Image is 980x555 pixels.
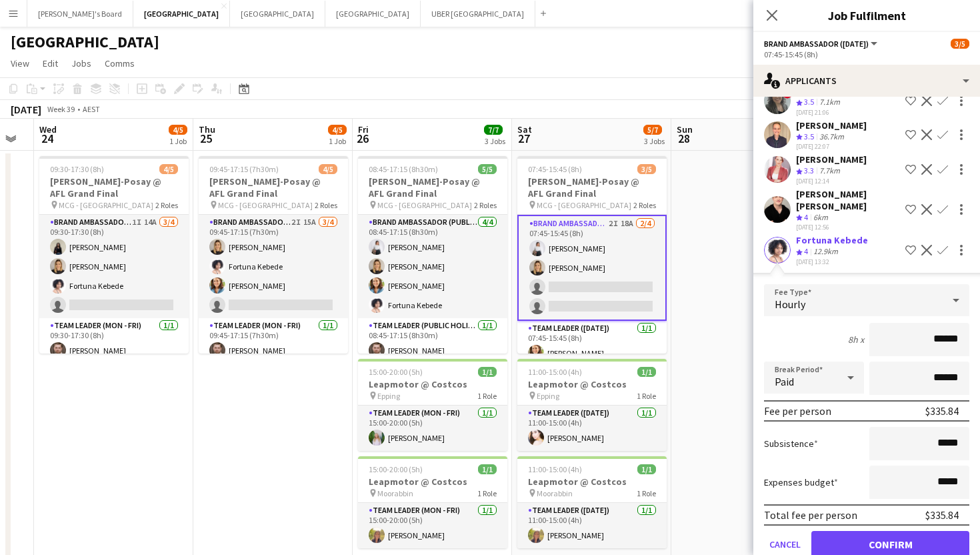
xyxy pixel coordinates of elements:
[159,164,178,174] span: 4/5
[358,318,507,364] app-card-role: Team Leader (Public Holiday)1/108:45-17:15 (8h30m)[PERSON_NAME]
[804,97,814,107] span: 3.5
[199,123,215,135] span: Thu
[11,32,159,52] h1: [GEOGRAPHIC_DATA]
[764,39,869,49] span: Brand Ambassador (Saturday)
[811,246,841,257] div: 12.9km
[796,257,868,266] div: [DATE] 13:32
[329,136,346,146] div: 1 Job
[764,49,969,59] div: 07:45-15:45 (8h)
[517,503,667,548] app-card-role: Team Leader ([DATE])1/111:00-15:00 (4h)[PERSON_NAME]
[485,136,505,146] div: 3 Jobs
[356,131,369,146] span: 26
[796,119,867,131] div: [PERSON_NAME]
[764,508,857,522] div: Total fee per person
[753,7,980,24] h3: Job Fulfilment
[677,123,693,135] span: Sun
[83,104,100,114] div: AEST
[637,164,656,174] span: 3/5
[796,234,868,246] div: Fortuna Kebede
[817,165,843,177] div: 7.7km
[517,359,667,451] div: 11:00-15:00 (4h)1/1Leapmotor @ Costcos Epping1 RoleTeam Leader ([DATE])1/111:00-15:00 (4h)[PERSON...
[39,318,189,364] app-card-role: Team Leader (Mon - Fri)1/109:30-17:30 (8h)[PERSON_NAME]
[796,142,867,151] div: [DATE] 22:07
[517,156,667,354] app-job-card: 07:45-15:45 (8h)3/5[PERSON_NAME]-Posay @ AFL Grand Final MCG - [GEOGRAPHIC_DATA]2 RolesBrand Amba...
[484,125,503,135] span: 7/7
[169,136,187,146] div: 1 Job
[377,200,472,210] span: MCG - [GEOGRAPHIC_DATA]
[358,476,507,488] h3: Leapmotor @ Costcos
[358,359,507,451] div: 15:00-20:00 (5h)1/1Leapmotor @ Costcos Epping1 RoleTeam Leader (Mon - Fri)1/115:00-20:00 (5h)[PER...
[11,103,41,116] div: [DATE]
[633,200,656,210] span: 2 Roles
[517,406,667,451] app-card-role: Team Leader ([DATE])1/111:00-15:00 (4h)[PERSON_NAME]
[197,131,215,146] span: 25
[358,456,507,548] app-job-card: 15:00-20:00 (5h)1/1Leapmotor @ Costcos Moorabbin1 RoleTeam Leader (Mon - Fri)1/115:00-20:00 (5h)[...
[37,55,63,72] a: Edit
[528,164,582,174] span: 07:45-15:45 (8h)
[358,378,507,390] h3: Leapmotor @ Costcos
[133,1,230,27] button: [GEOGRAPHIC_DATA]
[39,156,189,354] app-job-card: 09:30-17:30 (8h)4/5[PERSON_NAME]-Posay @ AFL Grand Final MCG - [GEOGRAPHIC_DATA]2 RolesBrand Amba...
[804,131,814,141] span: 3.5
[478,164,497,174] span: 5/5
[99,55,140,72] a: Comms
[517,175,667,199] h3: [PERSON_NAME]-Posay @ AFL Grand Final
[637,367,656,377] span: 1/1
[775,298,805,311] span: Hourly
[369,464,423,474] span: 15:00-20:00 (5h)
[643,125,662,135] span: 5/7
[515,131,532,146] span: 27
[325,1,421,27] button: [GEOGRAPHIC_DATA]
[796,108,867,117] div: [DATE] 21:06
[199,318,348,364] app-card-role: Team Leader (Mon - Fri)1/109:45-17:15 (7h30m)[PERSON_NAME]
[517,378,667,390] h3: Leapmotor @ Costcos
[39,175,189,199] h3: [PERSON_NAME]-Posay @ AFL Grand Final
[764,476,838,488] label: Expenses budget
[925,404,959,418] div: $335.84
[517,476,667,488] h3: Leapmotor @ Costcos
[848,334,864,346] div: 8h x
[66,55,97,72] a: Jobs
[817,131,847,143] div: 36.7km
[925,508,959,522] div: $335.84
[637,464,656,474] span: 1/1
[71,57,91,69] span: Jobs
[199,175,348,199] h3: [PERSON_NAME]-Posay @ AFL Grand Final
[5,55,35,72] a: View
[421,1,535,27] button: UBER [GEOGRAPHIC_DATA]
[209,164,279,174] span: 09:45-17:15 (7h30m)
[358,156,507,354] app-job-card: 08:45-17:15 (8h30m)5/5[PERSON_NAME]-Posay @ AFL Grand Final MCG - [GEOGRAPHIC_DATA]2 RolesBrand A...
[528,464,582,474] span: 11:00-15:00 (4h)
[477,391,497,401] span: 1 Role
[796,223,900,231] div: [DATE] 12:56
[50,164,104,174] span: 09:30-17:30 (8h)
[155,200,178,210] span: 2 Roles
[517,215,667,321] app-card-role: Brand Ambassador ([DATE])2I18A2/407:45-15:45 (8h)[PERSON_NAME][PERSON_NAME]
[764,39,879,49] button: Brand Ambassador ([DATE])
[169,125,187,135] span: 4/5
[44,104,77,114] span: Week 39
[537,391,559,401] span: Epping
[804,165,814,175] span: 3.3
[474,200,497,210] span: 2 Roles
[218,200,313,210] span: MCG - [GEOGRAPHIC_DATA]
[369,164,438,174] span: 08:45-17:15 (8h30m)
[764,438,818,450] label: Subsistence
[796,153,867,165] div: [PERSON_NAME]
[753,65,980,97] div: Applicants
[537,488,573,498] span: Moorabbin
[796,188,900,212] div: [PERSON_NAME] [PERSON_NAME]
[377,488,413,498] span: Moorabbin
[764,404,831,418] div: Fee per person
[43,57,58,69] span: Edit
[27,1,133,27] button: [PERSON_NAME]'s Board
[358,503,507,548] app-card-role: Team Leader (Mon - Fri)1/115:00-20:00 (5h)[PERSON_NAME]
[637,488,656,498] span: 1 Role
[328,125,347,135] span: 4/5
[537,200,631,210] span: MCG - [GEOGRAPHIC_DATA]
[478,464,497,474] span: 1/1
[105,57,135,69] span: Comms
